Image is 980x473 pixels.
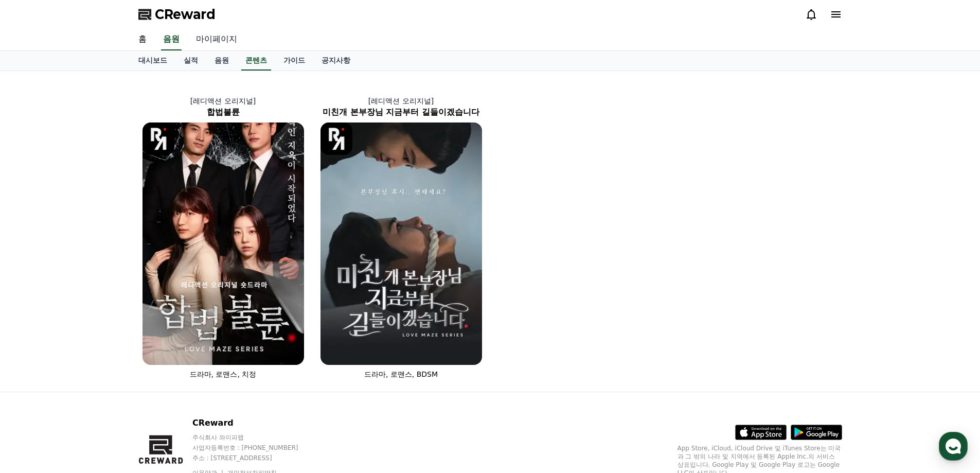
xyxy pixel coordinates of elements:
a: CReward [138,6,216,23]
img: [object Object] Logo [320,122,353,155]
p: 사업자등록번호 : [PHONE_NUMBER] [192,444,318,452]
span: 대화 [94,342,106,351]
a: 마이페이지 [188,29,245,50]
a: 콘텐츠 [241,51,271,71]
a: [레디액션 오리지널] 합법불륜 합법불륜 [object Object] Logo 드라마, 로맨스, 치정 [134,87,312,388]
p: 주식회사 와이피랩 [192,433,318,442]
p: 주소 : [STREET_ADDRESS] [192,454,318,462]
a: 홈 [130,29,155,50]
img: 미친개 본부장님 지금부터 길들이겠습니다 [320,122,482,365]
h2: 미친개 본부장님 지금부터 길들이겠습니다 [312,106,490,118]
span: 드라마, 로맨스, BDSM [364,370,438,378]
a: 실적 [175,51,206,71]
span: 설정 [159,342,171,350]
a: 대시보드 [130,51,175,71]
p: [레디액션 오리지널] [134,96,312,106]
p: [레디액션 오리지널] [312,96,490,106]
span: 드라마, 로맨스, 치정 [190,370,257,378]
a: 공지사항 [313,51,359,71]
img: [object Object] Logo [142,122,175,155]
span: 홈 [32,342,39,350]
span: CReward [155,6,216,23]
a: 설정 [133,326,198,352]
a: [레디액션 오리지널] 미친개 본부장님 지금부터 길들이겠습니다 미친개 본부장님 지금부터 길들이겠습니다 [object Object] Logo 드라마, 로맨스, BDSM [312,87,490,388]
a: 음원 [161,29,182,50]
a: 가이드 [275,51,313,71]
a: 음원 [206,51,237,71]
a: 홈 [3,326,68,352]
p: CReward [192,417,318,429]
h2: 합법불륜 [134,106,312,118]
a: 대화 [68,326,133,352]
img: 합법불륜 [142,122,304,365]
